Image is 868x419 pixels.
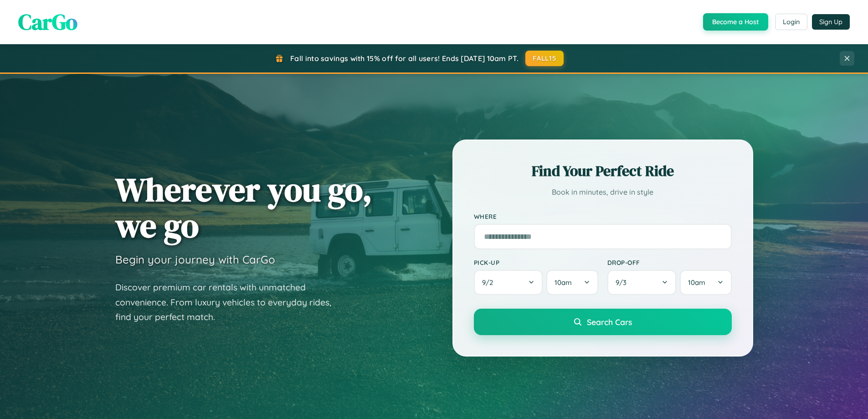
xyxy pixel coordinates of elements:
[703,13,768,31] button: Become a Host
[555,278,572,287] span: 10am
[688,278,705,287] span: 10am
[18,7,77,37] span: CarGo
[115,253,275,266] h3: Begin your journey with CarGo
[607,270,677,295] button: 9/3
[546,270,598,295] button: 10am
[607,259,732,266] label: Drop-off
[587,317,632,327] span: Search Cars
[812,14,850,30] button: Sign Up
[290,54,519,63] span: Fall into savings with 15% off for all users! Ends [DATE] 10am PT.
[474,270,543,295] button: 9/2
[775,14,807,30] button: Login
[474,186,732,199] p: Book in minutes, drive in style
[474,309,732,335] button: Search Cars
[680,270,731,295] button: 10am
[616,278,631,287] span: 9 / 3
[525,51,564,66] button: FALL15
[115,280,343,325] p: Discover premium car rentals with unmatched convenience. From luxury vehicles to everyday rides, ...
[115,171,372,243] h1: Wherever you go, we go
[474,212,732,220] label: Where
[474,259,598,266] label: Pick-up
[474,161,732,181] h2: Find Your Perfect Ride
[482,278,498,287] span: 9 / 2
